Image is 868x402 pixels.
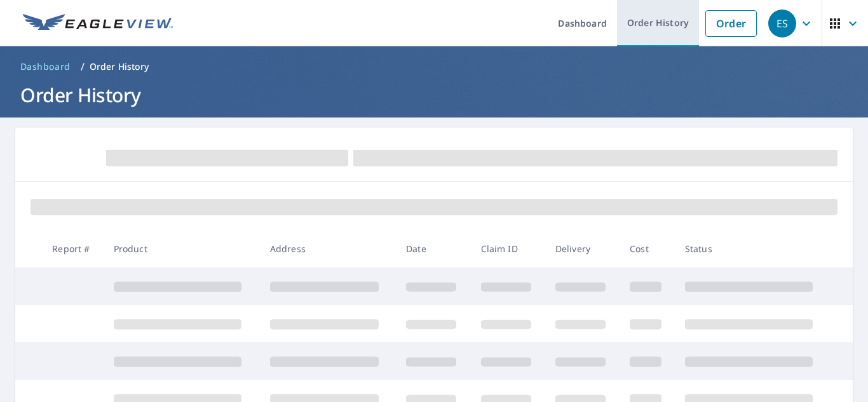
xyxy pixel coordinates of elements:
[15,57,853,77] nav: breadcrumb
[620,230,675,267] th: Cost
[104,230,260,267] th: Product
[675,230,831,267] th: Status
[15,57,76,77] a: Dashboard
[23,14,173,33] img: EV Logo
[20,60,71,73] span: Dashboard
[42,230,103,267] th: Report #
[90,60,149,73] p: Order History
[260,230,396,267] th: Address
[705,10,757,37] a: Order
[768,10,796,37] div: ES
[81,59,85,74] li: /
[15,82,853,108] h1: Order History
[396,230,470,267] th: Date
[545,230,620,267] th: Delivery
[471,230,545,267] th: Claim ID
